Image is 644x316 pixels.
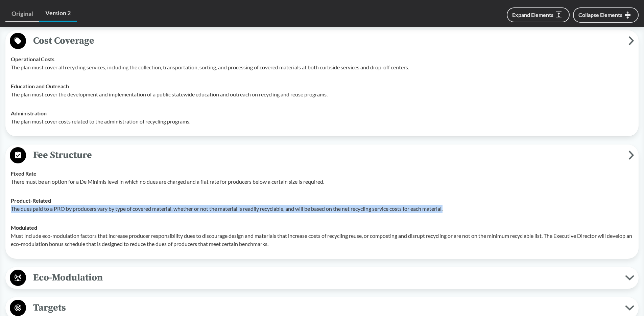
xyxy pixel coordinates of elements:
[26,270,625,285] span: Eco-Modulation
[11,117,633,126] p: The plan must cover costs related to the administration of recycling programs.
[11,224,37,231] strong: Modulated
[11,205,633,213] p: The dues paid to a PRO by producers vary by type of covered material, whether or not the material...
[11,232,633,248] p: Must include eco-modulation factors that increase producer responsibility dues to discourage desi...
[8,269,636,287] button: Eco-Modulation
[26,148,628,163] span: Fee Structure
[507,7,570,22] button: Expand Elements
[39,5,77,22] a: Version 2
[11,83,69,89] strong: Education and Outreach
[11,90,633,98] p: The plan must cover the development and implementation of a public statewide education and outrea...
[26,33,628,48] span: Cost Coverage
[11,110,47,116] strong: Administration
[8,147,636,164] button: Fee Structure
[11,197,51,204] strong: Product-Related
[11,63,633,71] p: The plan must cover all recycling services, including the collection, transportation, sorting, an...
[11,178,633,186] p: There must be an option for a De Minimis level in which no dues are charged and a flat rate for p...
[5,6,39,22] a: Original
[8,32,636,50] button: Cost Coverage
[11,170,37,177] strong: Fixed Rate
[11,56,54,62] strong: Operational Costs
[573,7,639,23] button: Collapse Elements
[26,300,625,315] span: Targets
